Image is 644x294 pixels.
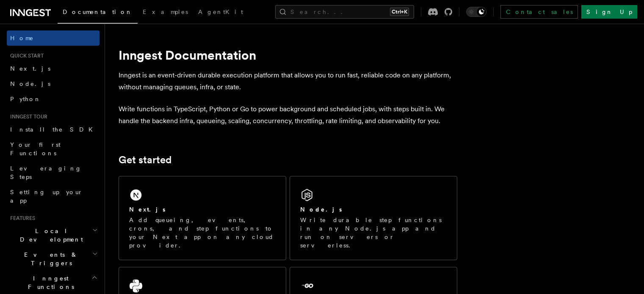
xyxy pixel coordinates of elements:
[300,205,342,214] h2: Node.js
[129,216,276,250] p: Add queueing, events, crons, and step functions to your Next app on any cloud provider.
[300,216,447,250] p: Write durable step functions in any Node.js app and run on servers or serverless.
[10,96,41,102] span: Python
[7,250,92,267] span: Events & Triggers
[7,137,100,161] a: Your first Functions
[119,176,286,260] a: Next.jsAdd queueing, events, crons, and step functions to your Next app on any cloud provider.
[138,3,193,23] a: Examples
[290,176,457,260] a: Node.jsWrite durable step functions in any Node.js app and run on servers or serverless.
[7,274,91,291] span: Inngest Functions
[7,215,35,222] span: Features
[10,141,61,157] span: Your first Functions
[7,76,100,91] a: Node.js
[143,8,188,15] span: Examples
[7,161,100,184] a: Leveraging Steps
[63,8,133,15] span: Documentation
[500,5,578,19] a: Contact sales
[466,7,486,17] button: Toggle dark mode
[119,154,171,166] a: Get started
[10,165,82,180] span: Leveraging Steps
[7,30,100,46] a: Home
[7,227,92,244] span: Local Development
[275,5,414,19] button: Search...Ctrl+K
[10,80,50,87] span: Node.js
[198,8,243,15] span: AgentKit
[7,61,100,76] a: Next.js
[119,47,457,63] h1: Inngest Documentation
[581,5,637,19] a: Sign Up
[10,126,98,133] span: Install the SDK
[10,65,50,72] span: Next.js
[390,8,409,16] kbd: Ctrl+K
[10,189,83,204] span: Setting up your app
[7,91,100,107] a: Python
[7,122,100,137] a: Install the SDK
[119,103,457,127] p: Write functions in TypeScript, Python or Go to power background and scheduled jobs, with steps bu...
[193,3,248,23] a: AgentKit
[7,52,44,59] span: Quick start
[129,205,166,214] h2: Next.js
[10,34,34,42] span: Home
[119,69,457,93] p: Inngest is an event-driven durable execution platform that allows you to run fast, reliable code ...
[7,113,47,120] span: Inngest tour
[58,3,138,24] a: Documentation
[7,184,100,208] a: Setting up your app
[7,247,100,271] button: Events & Triggers
[7,223,100,247] button: Local Development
